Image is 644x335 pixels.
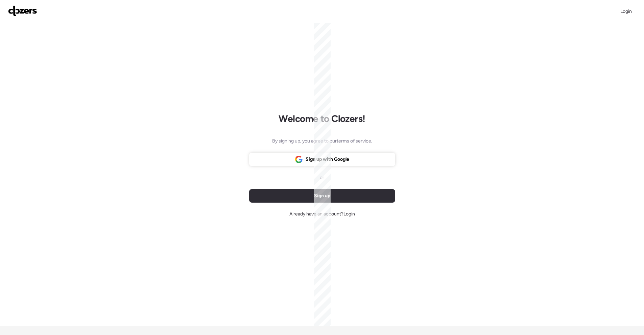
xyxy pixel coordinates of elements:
span: By signing up, you agree to our [272,138,372,145]
img: Logo [8,5,37,16]
span: Already have an account? [289,211,355,217]
span: Sign up with Google [306,156,349,163]
h1: Welcome to Clozers! [279,113,365,124]
span: terms of service. [337,138,372,144]
span: Login [620,8,632,14]
span: Login [343,211,355,217]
